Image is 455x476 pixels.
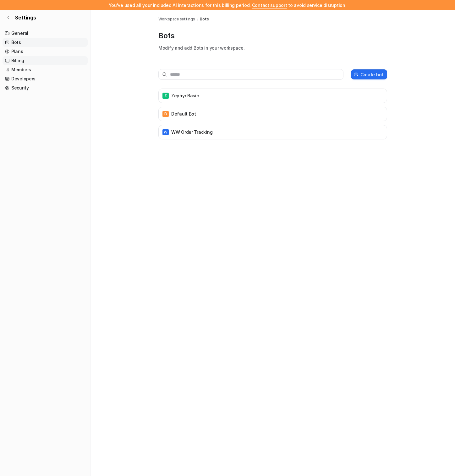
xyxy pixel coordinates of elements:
[351,69,387,79] button: Create bot
[15,14,36,21] span: Settings
[3,56,88,65] a: Billing
[200,16,209,22] a: Bots
[3,74,88,83] a: Developers
[3,84,88,92] a: Security
[171,129,212,135] p: WW Order Tracking
[171,111,196,117] p: Default Bot
[3,47,88,56] a: Plans
[162,93,169,99] span: Z
[171,93,199,99] p: Zephyr Basic
[158,16,195,22] a: Workspace settings
[158,31,387,41] p: Bots
[3,29,88,38] a: General
[162,129,169,135] span: W
[3,38,88,47] a: Bots
[360,71,383,78] p: Create bot
[3,65,88,74] a: Members
[162,111,169,117] span: D
[197,16,198,22] span: /
[158,45,387,51] p: Modify and add Bots in your workspace.
[252,3,287,8] span: Contact support
[354,72,359,77] img: create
